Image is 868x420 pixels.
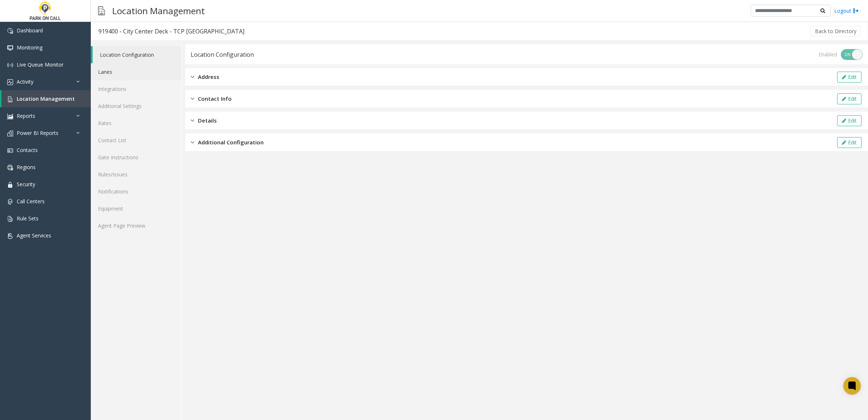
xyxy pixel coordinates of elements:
span: Agent Services [17,232,51,239]
span: Security [17,181,35,188]
span: Reports [17,112,35,119]
span: Call Centers [17,198,45,205]
img: 'icon' [7,96,13,102]
a: Logout [834,7,859,15]
a: Equipment [91,200,181,217]
span: Contacts [17,147,38,153]
a: Agent Page Preview [91,217,181,234]
a: Location Management [1,90,91,107]
img: 'icon' [7,165,13,171]
div: Location Configuration [191,50,254,59]
button: Edit [837,137,861,148]
span: Dashboard [17,27,43,34]
img: 'icon' [7,131,13,136]
img: 'icon' [7,28,13,34]
span: Address [198,73,219,81]
img: closed [191,95,194,103]
a: Location Configuration [93,46,181,63]
a: Rules/Issues [91,166,181,183]
img: 'icon' [7,79,13,85]
button: Edit [837,115,861,126]
a: Contact List [91,132,181,149]
span: Power BI Reports [17,129,58,136]
a: Gate Instructions [91,149,181,166]
img: 'icon' [7,148,13,153]
span: Regions [17,164,36,171]
button: Edit [837,72,861,83]
h3: Location Management [109,2,208,20]
img: closed [191,73,194,81]
img: 'icon' [7,182,13,188]
a: Additional Settings [91,97,181,115]
div: 919400 - City Center Deck - TCP [GEOGRAPHIC_DATA] [98,27,244,36]
img: pageIcon [98,2,105,20]
img: 'icon' [7,199,13,205]
img: 'icon' [7,62,13,68]
img: closed [191,116,194,125]
img: 'icon' [7,113,13,119]
img: 'icon' [7,45,13,51]
a: Lanes [91,63,181,80]
img: 'icon' [7,216,13,222]
span: Contact Info [198,95,232,103]
span: Rule Sets [17,215,38,222]
span: Live Queue Monitor [17,61,64,68]
span: Details [198,116,217,125]
span: Monitoring [17,44,42,51]
img: 'icon' [7,233,13,239]
a: Rates [91,115,181,132]
a: Integrations [91,80,181,97]
img: logout [853,7,859,15]
div: Enabled [819,51,837,58]
button: Edit [837,93,861,104]
a: Notifications [91,183,181,200]
span: Additional Configuration [198,138,264,147]
button: Back to Directory [810,26,861,37]
img: closed [191,138,194,147]
span: Location Management [17,95,75,102]
span: Activity [17,78,33,85]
